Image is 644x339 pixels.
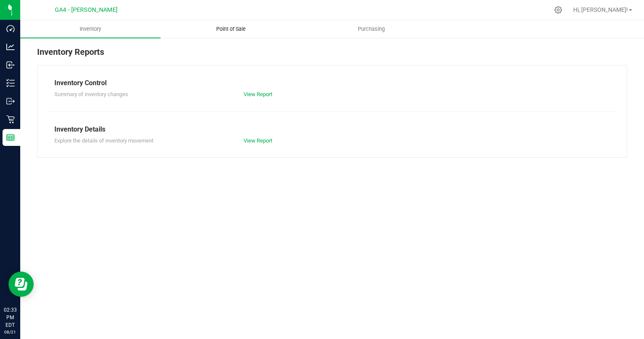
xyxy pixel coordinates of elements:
div: Inventory Control [54,78,610,88]
span: Inventory [68,25,113,33]
inline-svg: Inventory [6,79,15,87]
iframe: Resource center [8,272,34,297]
div: Inventory Reports [37,46,627,65]
div: Manage settings [553,6,563,14]
a: View Report [244,91,272,97]
inline-svg: Retail [6,115,15,124]
a: Purchasing [301,20,441,38]
inline-svg: Inbound [6,61,15,69]
a: Point of Sale [161,20,301,38]
div: Inventory Details [54,124,610,135]
a: View Report [244,137,272,144]
inline-svg: Dashboard [6,24,15,33]
span: Summary of inventory changes [54,91,128,97]
a: Inventory [20,20,161,38]
inline-svg: Analytics [6,43,15,51]
p: 02:33 PM EDT [4,306,16,329]
span: Hi, [PERSON_NAME]! [573,6,628,13]
inline-svg: Reports [6,133,15,142]
p: 08/21 [4,329,16,335]
span: GA4 - [PERSON_NAME] [55,6,118,13]
span: Explore the details of inventory movement [54,137,153,144]
span: Point of Sale [205,25,257,33]
span: Purchasing [346,25,396,33]
inline-svg: Outbound [6,97,15,105]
